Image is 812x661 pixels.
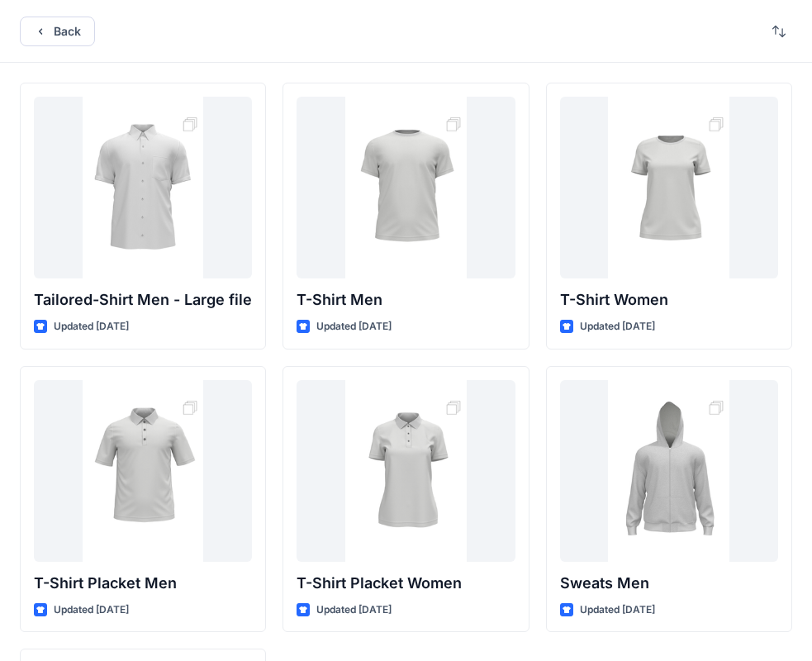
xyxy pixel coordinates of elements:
[560,380,778,562] a: Sweats Men
[20,17,95,46] button: Back
[580,602,655,619] p: Updated [DATE]
[34,288,252,311] p: Tailored-Shirt Men - Large file
[560,572,778,595] p: Sweats Men
[34,97,252,278] a: Tailored-Shirt Men - Large file
[54,318,129,335] p: Updated [DATE]
[297,380,515,562] a: T-Shirt Placket Women
[316,602,392,619] p: Updated [DATE]
[297,572,515,595] p: T-Shirt Placket Women
[580,318,655,335] p: Updated [DATE]
[560,288,778,311] p: T-Shirt Women
[34,380,252,562] a: T-Shirt Placket Men
[34,572,252,595] p: T-Shirt Placket Men
[54,602,129,619] p: Updated [DATE]
[316,318,392,335] p: Updated [DATE]
[297,288,515,311] p: T-Shirt Men
[560,97,778,278] a: T-Shirt Women
[297,97,515,278] a: T-Shirt Men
